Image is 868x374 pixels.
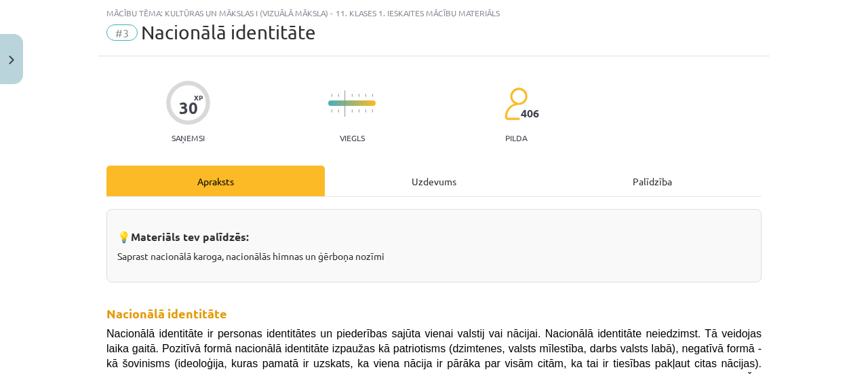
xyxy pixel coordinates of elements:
div: Mācību tēma: Kultūras un mākslas i (vizuālā māksla) - 11. klases 1. ieskaites mācību materiāls [106,8,762,18]
img: icon-short-line-57e1e144782c952c97e751825c79c345078a6d821885a25fce030b3d8c18986b.svg [338,109,339,113]
strong: Materiāls tev palīdzēs: [131,229,249,244]
img: icon-close-lesson-0947bae3869378f0d4975bcd49f059093ad1ed9edebbc8119c70593378902aed.svg [9,56,14,64]
p: Saņemsi [166,133,210,143]
img: icon-short-line-57e1e144782c952c97e751825c79c345078a6d821885a25fce030b3d8c18986b.svg [365,109,366,113]
p: Viegls [340,133,365,143]
img: icon-short-line-57e1e144782c952c97e751825c79c345078a6d821885a25fce030b3d8c18986b.svg [358,94,359,97]
img: icon-short-line-57e1e144782c952c97e751825c79c345078a6d821885a25fce030b3d8c18986b.svg [331,109,332,113]
strong: Nacionālā identitāte [106,305,227,321]
div: Palīdzība [543,166,762,196]
img: icon-short-line-57e1e144782c952c97e751825c79c345078a6d821885a25fce030b3d8c18986b.svg [338,94,339,97]
img: icon-short-line-57e1e144782c952c97e751825c79c345078a6d821885a25fce030b3d8c18986b.svg [331,94,332,97]
div: 30 [179,98,198,117]
h3: 💡 [117,220,751,245]
img: icon-short-line-57e1e144782c952c97e751825c79c345078a6d821885a25fce030b3d8c18986b.svg [365,94,366,97]
img: students-c634bb4e5e11cddfef0936a35e636f08e4e9abd3cc4e673bd6f9a4125e45ecb1.svg [504,87,528,121]
span: #3 [106,24,138,41]
span: Nacionālā identitāte [141,21,316,43]
div: Apraksts [106,166,325,196]
p: Saprast nacionālā karoga, nacionālās himnas un ģērboņa nozīmi [117,249,751,263]
img: icon-short-line-57e1e144782c952c97e751825c79c345078a6d821885a25fce030b3d8c18986b.svg [372,109,373,113]
img: icon-short-line-57e1e144782c952c97e751825c79c345078a6d821885a25fce030b3d8c18986b.svg [358,109,359,113]
p: pilda [505,133,527,143]
img: icon-short-line-57e1e144782c952c97e751825c79c345078a6d821885a25fce030b3d8c18986b.svg [351,94,353,97]
span: 406 [521,107,539,119]
img: icon-long-line-d9ea69661e0d244f92f715978eff75569469978d946b2353a9bb055b3ed8787d.svg [344,90,346,117]
span: XP [194,94,203,101]
div: Uzdevums [325,166,543,196]
img: icon-short-line-57e1e144782c952c97e751825c79c345078a6d821885a25fce030b3d8c18986b.svg [351,109,353,113]
img: icon-short-line-57e1e144782c952c97e751825c79c345078a6d821885a25fce030b3d8c18986b.svg [372,94,373,97]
